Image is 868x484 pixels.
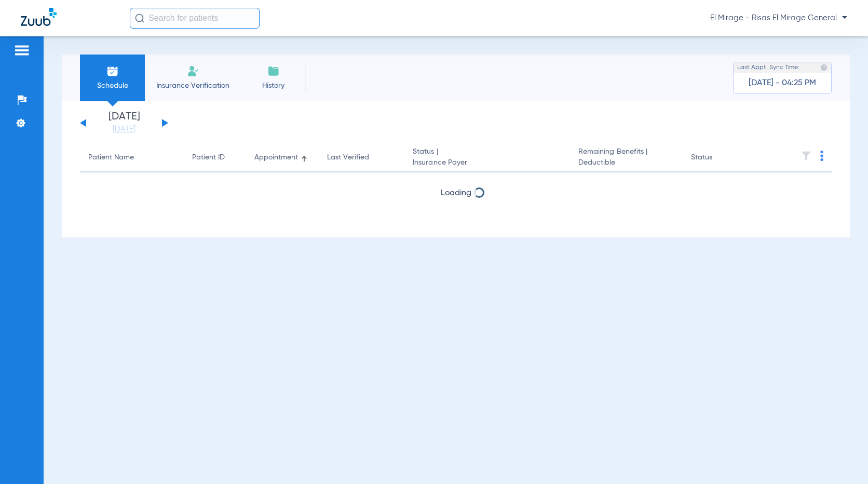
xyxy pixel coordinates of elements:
[683,143,753,172] th: Status
[820,64,828,71] img: last sync help info
[327,152,396,163] div: Last Verified
[816,434,868,484] iframe: Chat Widget
[93,112,155,135] li: [DATE]
[441,189,471,197] span: Loading
[749,78,816,88] span: [DATE] - 04:25 PM
[88,152,175,163] div: Patient Name
[578,157,674,168] span: Deductible
[801,151,811,161] img: filter.svg
[570,143,683,172] th: Remaining Benefits |
[106,65,119,77] img: Schedule
[135,14,144,23] img: Search Icon
[820,151,823,161] img: group-dot-blue.svg
[413,157,562,168] span: Insurance Payer
[192,152,225,163] div: Patient ID
[187,65,199,77] img: Manual Insurance Verification
[93,124,155,135] a: [DATE]
[327,152,369,163] div: Last Verified
[192,152,238,163] div: Patient ID
[21,8,57,26] img: Zuub Logo
[153,80,233,91] span: Insurance Verification
[249,80,298,91] span: History
[710,13,847,23] span: El Mirage - Risas El Mirage General
[254,152,310,163] div: Appointment
[267,65,280,77] img: History
[404,143,570,172] th: Status |
[13,44,30,57] img: hamburger-icon
[254,152,298,163] div: Appointment
[88,152,134,163] div: Patient Name
[130,8,260,29] input: Search for patients
[88,80,137,91] span: Schedule
[737,62,799,73] span: Last Appt. Sync Time:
